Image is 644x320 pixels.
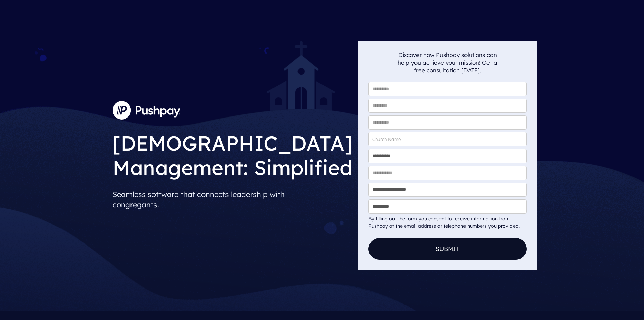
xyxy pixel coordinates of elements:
div: By filling out the form you consent to receive information from Pushpay at the email address or t... [368,215,527,230]
button: Submit [368,238,527,260]
p: Seamless software that connects leadership with congregants. [113,187,353,212]
h1: [DEMOGRAPHIC_DATA] Management: Simplified [113,126,353,182]
p: Discover how Pushpay solutions can help you achieve your mission! Get a free consultation [DATE]. [398,51,498,74]
input: Church Name [368,132,527,146]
